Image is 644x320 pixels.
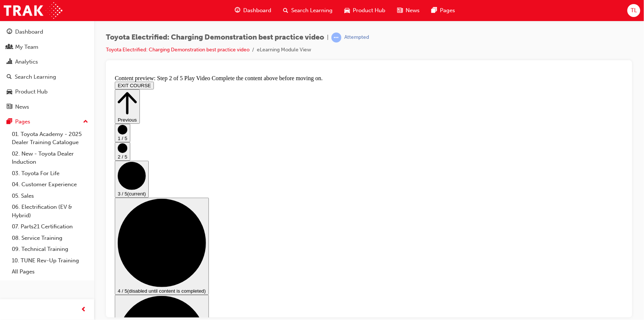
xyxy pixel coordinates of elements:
div: Dashboard [15,28,43,36]
span: TL [631,6,637,15]
span: news-icon [397,6,403,15]
span: Previous [6,45,25,51]
a: Analytics [3,55,91,69]
button: Pages [3,115,91,129]
div: Content preview: Step 2 of 5 Play Video Complete the content above before moving on. [3,3,512,10]
a: My Team [3,40,91,54]
a: 05. Sales [9,190,91,202]
a: 02. New - Toyota Dealer Induction [9,148,91,168]
button: 1 / 5 [3,52,18,70]
a: news-iconNews [391,3,426,18]
button: 3 / 5(current) [3,89,37,126]
div: Attempted [344,34,369,41]
li: eLearning Module View [257,46,311,54]
span: | [327,33,328,42]
a: 06. Electrification (EV & Hybrid) [9,201,91,221]
img: Trak [4,2,62,19]
span: people-icon [7,44,12,51]
a: All Pages [9,266,91,278]
span: pages-icon [7,119,12,125]
span: chart-icon [7,59,12,65]
div: Product Hub [15,88,48,96]
button: EXIT COURSE [3,10,42,17]
a: News [3,100,91,114]
span: Pages [440,6,455,15]
span: up-icon [83,117,88,127]
span: guage-icon [235,6,240,15]
a: 09. Technical Training [9,244,91,255]
span: prev-icon [81,305,87,314]
button: 2 / 5 [3,70,18,89]
span: News [406,6,420,15]
span: car-icon [7,89,12,95]
a: guage-iconDashboard [229,3,277,18]
a: 08. Service Training [9,232,91,244]
span: Product Hub [353,6,385,15]
div: Search Learning [15,73,56,81]
div: My Team [15,43,38,51]
a: Search Learning [3,70,91,84]
span: car-icon [344,6,350,15]
div: News [15,103,29,111]
span: pages-icon [431,6,437,15]
a: 03. Toyota For Life [9,168,91,179]
span: 1 / 5 [6,64,16,69]
span: Search Learning [291,6,333,15]
span: 3 / 5 [6,119,16,125]
button: DashboardMy TeamAnalyticsSearch LearningProduct HubNews [3,24,91,115]
a: Dashboard [3,25,91,39]
a: 10. TUNE Rev-Up Training [9,255,91,266]
div: Analytics [15,58,38,66]
a: 07. Parts21 Certification [9,221,91,232]
span: Toyota Electrified: Charging Demonstration best practice video [106,33,324,42]
a: car-iconProduct Hub [338,3,391,18]
a: 01. Toyota Academy - 2025 Dealer Training Catalogue [9,129,91,148]
span: 2 / 5 [6,82,16,88]
span: search-icon [283,6,288,15]
button: Previous [3,17,28,52]
span: search-icon [7,74,12,81]
div: Pages [15,118,30,126]
span: news-icon [7,104,12,110]
a: search-iconSearch Learning [277,3,338,18]
span: guage-icon [7,29,12,35]
a: pages-iconPages [426,3,461,18]
button: 4 / 5(disabled until content is completed) [3,126,97,223]
a: Toyota Electrified: Charging Demonstration best practice video [106,47,249,53]
span: 4 / 5 [6,216,16,222]
a: 04. Customer Experience [9,179,91,190]
span: learningRecordVerb_ATTEMPT-icon [331,33,341,42]
button: TL [627,4,640,17]
span: Dashboard [243,6,271,15]
a: Product Hub [3,85,91,99]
